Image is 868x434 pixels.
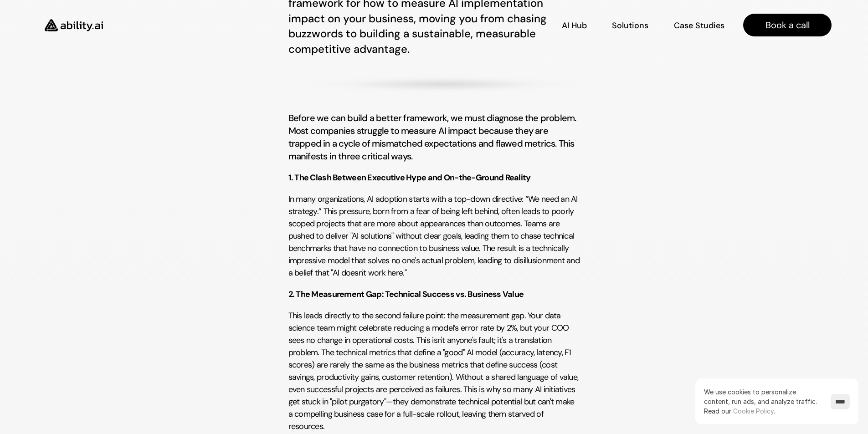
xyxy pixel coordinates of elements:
[704,407,775,415] span: Read our .
[288,310,580,433] p: This leads directly to the second failure point: the measurement gap. Your data science team migh...
[612,17,648,33] a: Solutions
[562,17,587,33] a: AI Hub
[612,20,648,31] p: Solutions
[288,112,580,163] h4: Before we can build a better framework, we must diagnose the problem. Most companies struggle to ...
[288,193,580,279] p: In many organizations, AI adoption starts with a top-down directive: “We need an AI strategy.” Th...
[704,387,822,416] p: We use cookies to personalize content, run ads, and analyze traffic.
[116,14,832,36] nav: Main navigation
[743,14,832,36] a: Book a call
[288,172,531,183] strong: 1. The Clash Between Executive Hype and On-the-Ground Reality
[562,20,587,31] p: AI Hub
[288,289,524,300] strong: 2. The Measurement Gap: Technical Success vs. Business Value
[673,17,725,33] a: Case Studies
[733,407,774,415] a: Cookie Policy
[765,19,810,31] p: Book a call
[674,20,724,31] p: Case Studies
